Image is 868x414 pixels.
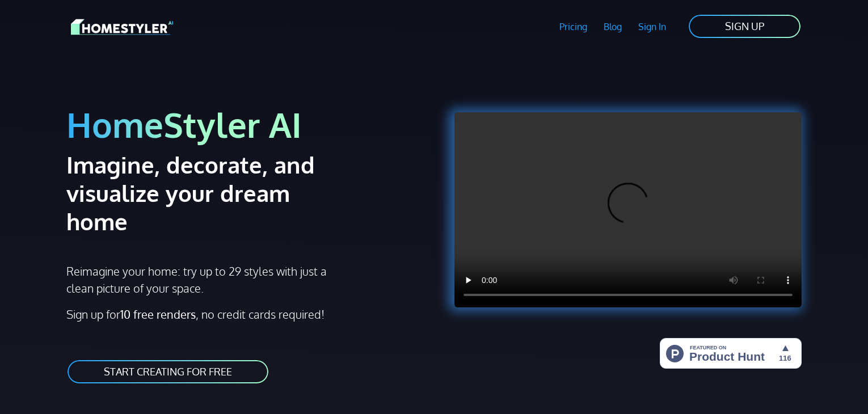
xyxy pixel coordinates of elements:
[66,263,337,297] p: Reimagine your home: try up to 29 styles with just a clean picture of your space.
[66,103,427,146] h1: HomeStyler AI
[66,359,269,385] a: START CREATING FOR FREE
[71,17,173,37] img: HomeStyler AI logo
[66,306,427,323] p: Sign up for , no credit cards required!
[595,14,630,40] a: Blog
[630,14,674,40] a: Sign In
[120,307,196,322] strong: 10 free renders
[660,338,802,369] img: HomeStyler AI - Interior Design Made Easy: One Click to Your Dream Home | Product Hunt
[551,14,596,40] a: Pricing
[688,14,802,39] a: SIGN UP
[66,150,355,235] h2: Imagine, decorate, and visualize your dream home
